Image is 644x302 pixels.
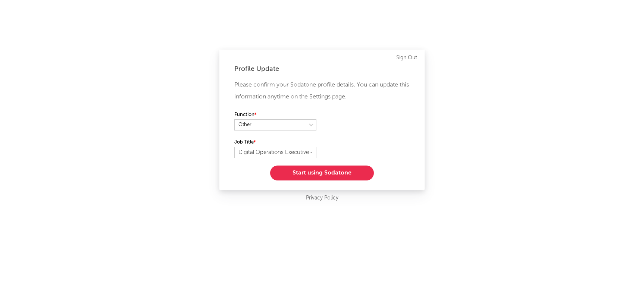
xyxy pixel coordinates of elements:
[234,79,410,103] p: Please confirm your Sodatone profile details. You can update this information anytime on the Sett...
[234,138,316,147] label: Job Title
[234,110,316,119] label: Function
[234,65,410,73] div: Profile Update
[270,166,374,180] button: Start using Sodatone
[306,194,338,203] a: Privacy Policy
[396,53,417,62] a: Sign Out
